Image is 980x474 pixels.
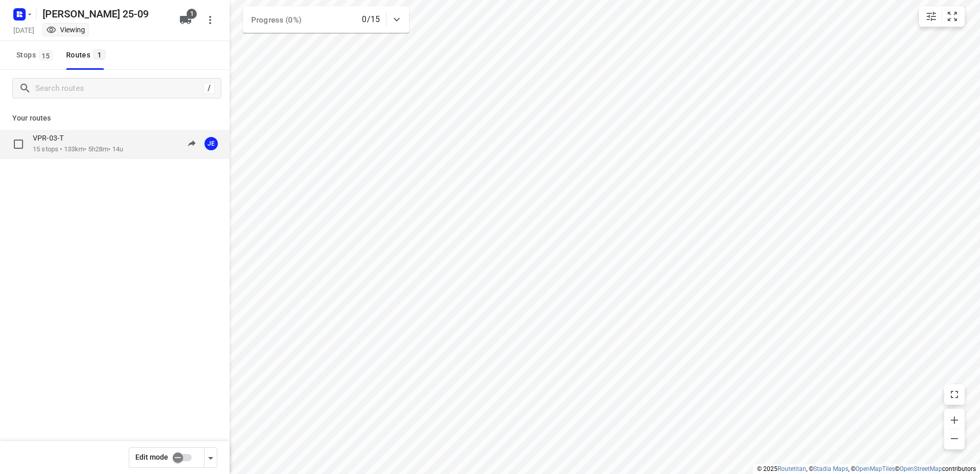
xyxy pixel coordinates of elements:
[919,6,965,27] div: small contained button group
[39,50,53,61] span: 15
[362,13,380,26] p: 0/15
[251,15,301,25] span: Progress (0%)
[16,49,56,62] span: Stops
[205,451,217,464] div: Driver app settings
[12,113,217,124] p: Your routes
[175,10,196,30] button: 1
[33,145,123,154] p: 15 stops • 133km • 5h28m • 14u
[33,133,70,143] p: VPR-03-T
[8,134,29,154] span: Select
[93,49,106,60] span: 1
[757,465,976,472] li: © 2025 , © , © © contributors
[46,25,85,35] div: You are currently in view mode. To make any changes, go to edit project.
[942,6,963,27] button: Fit zoom
[778,465,806,472] a: Routetitan
[187,9,197,19] span: 1
[243,6,409,33] div: Progress (0%)0/15
[66,49,109,62] div: Routes
[135,453,168,461] span: Edit mode
[921,6,942,27] button: Map settings
[181,133,202,154] button: Send to driver
[900,465,942,472] a: OpenStreetMap
[855,465,895,472] a: OpenMapTiles
[35,81,203,96] input: Search routes
[813,465,848,472] a: Stadia Maps
[203,83,215,94] div: /
[200,10,220,30] button: More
